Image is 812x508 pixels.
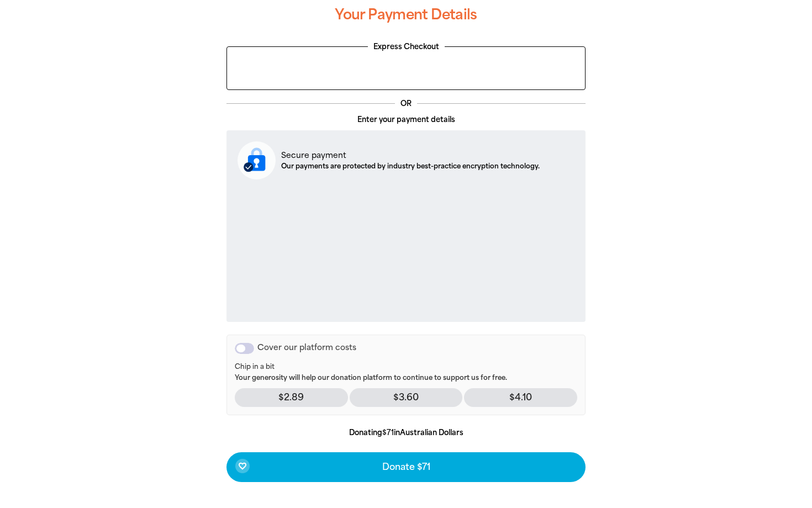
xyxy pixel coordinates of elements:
[464,388,577,407] p: $4.10
[281,150,540,161] p: Secure payment
[235,388,348,407] p: $2.89
[382,428,394,437] b: $71
[235,363,577,383] p: Your generosity will help our donation platform to continue to support us for free.
[226,114,586,125] p: Enter your payment details
[233,52,579,83] iframe: PayPal-paypal
[350,388,463,407] p: $3.60
[235,188,577,313] iframe: Secure payment input frame
[395,98,417,109] p: OR
[226,452,586,482] button: favorite_borderDonate $71
[368,41,445,52] legend: Express Checkout
[235,343,254,354] button: Cover our platform costs
[382,463,430,472] span: Donate $71
[226,427,586,438] p: Donating in Australian Dollars
[238,462,247,470] i: favorite_border
[235,363,577,372] span: Chip in a bit
[281,161,540,171] p: Our payments are protected by industry best-practice encryption technology.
